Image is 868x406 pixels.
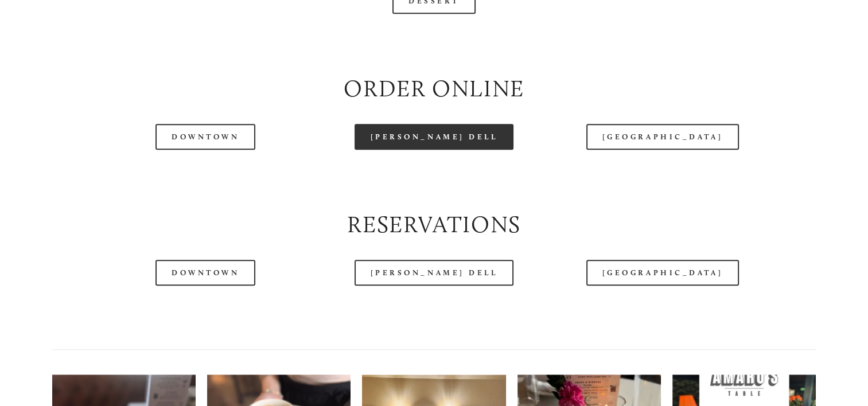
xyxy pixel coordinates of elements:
a: [PERSON_NAME] Dell [355,260,514,286]
h2: Order Online [52,72,816,104]
a: [PERSON_NAME] Dell [355,124,514,150]
a: Downtown [155,260,255,286]
a: [GEOGRAPHIC_DATA] [586,124,739,150]
a: Downtown [155,124,255,150]
a: [GEOGRAPHIC_DATA] [586,260,739,286]
h2: Reservations [52,208,816,240]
